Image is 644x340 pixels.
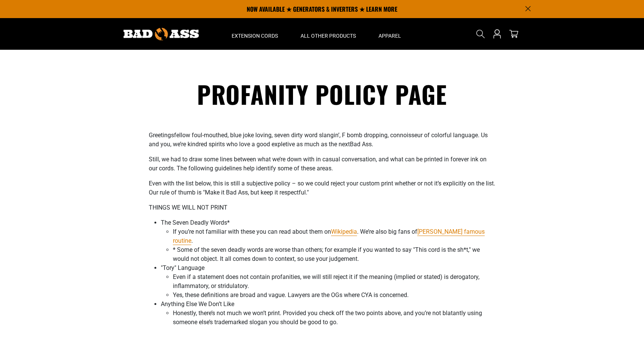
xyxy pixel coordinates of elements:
[173,245,495,263] li: * Some of the seven deadly words are worse than others; for example if you wanted to say "This co...
[149,179,495,197] p: Even with the list below, this is still a subjective policy – so we could reject your custom prin...
[289,18,367,50] summary: All Other Products
[350,141,372,148] strong: Bad Ass
[475,28,487,40] summary: Search
[232,32,278,39] span: Extension Cords
[149,204,227,211] strong: THINGS WE WILL NOT PRINT
[149,131,495,149] p: fellow foul-mouthed, blue joke loving, seven dirty word slangin’, F bomb dropping, connoisseur of...
[173,309,495,327] li: Honestly, there’s not much we won’t print. Provided you check off the two points above, and you’r...
[161,300,234,308] strong: Anything Else We Don’t Like
[378,32,401,39] span: Apparel
[149,132,174,139] strong: Greetings
[161,219,230,226] strong: The Seven Deadly Words*
[173,273,495,291] li: Even if a statement does not contain profanities, we will still reject it if the meaning (implied...
[173,227,495,245] li: If you’re not familiar with these you can read about them on . We’re also big fans of .
[331,228,357,235] a: Wikipedia
[367,18,412,50] summary: Apparel
[149,78,495,110] h1: Profanity Policy Page
[161,264,204,271] strong: "Tory" Language
[301,32,356,39] span: All Other Products
[124,28,199,40] img: Bad Ass Extension Cords
[149,155,495,173] p: Still, we had to draw some lines between what we’re down with in casual conversation, and what ca...
[173,291,495,300] li: Yes, these definitions are broad and vague. Lawyers are the OGs where CYA is concerned.
[220,18,289,50] summary: Extension Cords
